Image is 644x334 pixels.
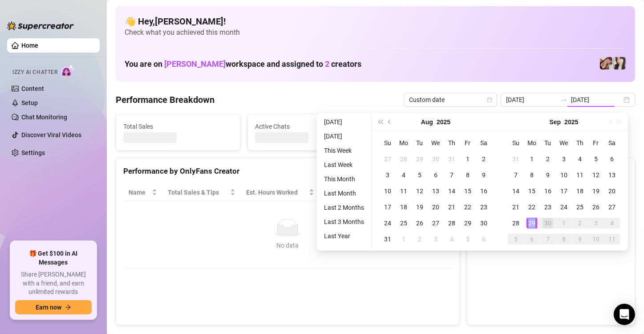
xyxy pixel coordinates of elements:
[325,187,367,197] span: Sales / Hour
[474,165,628,177] div: Sales by OnlyFans Creator
[123,165,452,177] div: Performance by OnlyFans Creator
[132,240,443,250] div: No data
[21,149,45,156] a: Settings
[164,59,226,69] span: [PERSON_NAME]
[15,300,92,314] button: Earn nowarrow-right
[7,21,74,30] img: logo-BBDzfeDw.svg
[36,304,61,311] span: Earn now
[21,42,38,49] a: Home
[613,57,626,69] img: Christina
[487,97,492,102] span: calendar
[123,122,233,131] span: Total Sales
[21,114,67,121] a: Chat Monitoring
[15,249,92,267] span: 🎁 Get $100 in AI Messages
[614,304,635,325] div: Open Intercom Messenger
[21,85,44,92] a: Content
[65,304,71,310] span: arrow-right
[325,59,329,69] span: 2
[320,184,379,201] th: Sales / Hour
[21,99,38,106] a: Setup
[129,187,150,197] span: Name
[255,122,365,131] span: Active Chats
[123,184,162,201] th: Name
[560,96,567,103] span: swap-right
[571,95,622,105] input: End date
[116,94,215,106] h4: Performance Breakdown
[125,15,626,28] h4: 👋 Hey, [PERSON_NAME] !
[21,131,81,138] a: Discover Viral Videos
[387,122,496,131] span: Messages Sent
[506,95,557,105] input: Start date
[409,93,492,106] span: Custom date
[246,187,307,197] div: Est. Hours Worked
[61,65,75,77] img: AI Chatter
[125,28,626,37] span: Check what you achieved this month
[162,184,241,201] th: Total Sales & Tips
[560,96,567,103] span: to
[15,270,92,297] span: Share [PERSON_NAME] with a friend, and earn unlimited rewards
[125,59,361,69] h1: You are on workspace and assigned to creators
[379,184,452,201] th: Chat Conversion
[168,187,228,197] span: Total Sales & Tips
[600,57,612,69] img: Christina
[384,187,439,197] span: Chat Conversion
[12,68,57,77] span: Izzy AI Chatter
